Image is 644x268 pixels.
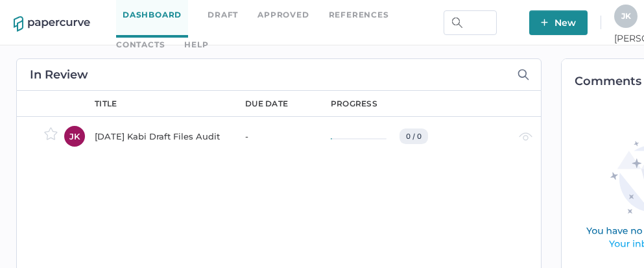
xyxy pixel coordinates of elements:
img: search-icon-expand.c6106642.svg [518,69,529,80]
a: Contacts [116,38,165,52]
img: papercurve-logo-colour.7244d18c.svg [14,16,90,32]
a: Approved [257,8,309,22]
img: search.bf03fe8b.svg [452,18,462,28]
div: [DATE] Kabi Draft Files Audit [95,128,230,144]
div: JK [64,126,85,147]
a: Draft [208,8,238,22]
div: progress [331,98,377,110]
img: star-inactive.70f2008a.svg [44,127,58,140]
span: J K [621,11,631,21]
div: help [184,38,208,52]
img: eye-light-gray.b6d092a5.svg [519,132,532,141]
button: New [529,10,588,35]
a: References [329,8,389,22]
input: Search Workspace [444,10,497,35]
div: 0 / 0 [400,128,428,144]
img: plus-white.e19ec114.svg [541,19,548,26]
div: title [95,98,117,110]
h2: In Review [30,69,88,80]
td: - [232,116,318,155]
span: New [541,10,576,35]
div: due date [245,98,288,110]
